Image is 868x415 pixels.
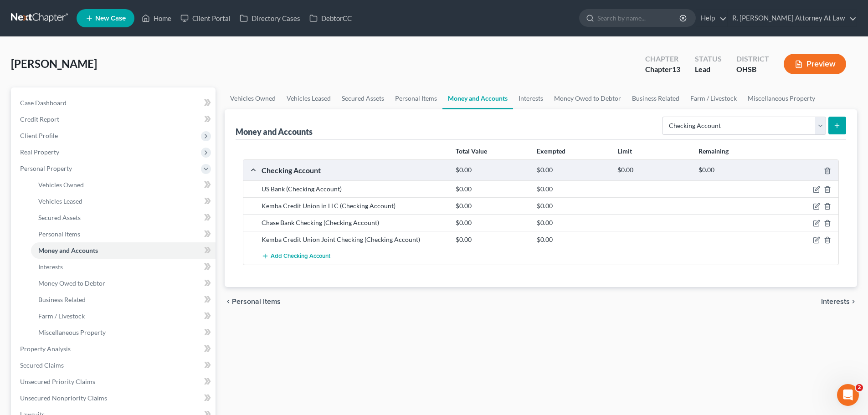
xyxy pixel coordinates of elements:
[225,87,281,109] a: Vehicles Owned
[257,218,451,227] div: Chase Bank Checking (Checking Account)
[672,65,680,73] span: 13
[236,126,313,137] div: Money and Accounts
[38,197,82,205] span: Vehicles Leased
[645,54,680,64] div: Chapter
[597,10,681,26] input: Search by name...
[38,246,98,254] span: Money and Accounts
[38,214,81,221] span: Secured Assets
[537,147,565,155] strong: Exempted
[232,298,281,305] span: Personal Items
[31,177,216,193] a: Vehicles Owned
[13,95,216,111] a: Case Dashboard
[13,374,216,390] a: Unsecured Priority Claims
[850,298,857,305] i: chevron_right
[31,324,216,341] a: Miscellaneous Property
[627,87,685,109] a: Business Related
[225,298,232,305] i: chevron_left
[821,298,857,305] button: Interests chevron_right
[38,328,106,336] span: Miscellaneous Property
[685,87,742,109] a: Farm / Livestock
[20,378,95,385] span: Unsecured Priority Claims
[13,390,216,406] a: Unsecured Nonpriority Claims
[38,312,85,320] span: Farm / Livestock
[736,54,769,64] div: District
[856,384,863,391] span: 2
[699,147,729,155] strong: Remaining
[13,357,216,374] a: Secured Claims
[451,166,532,174] div: $0.00
[736,64,769,75] div: OHSB
[728,10,857,26] a: R. [PERSON_NAME] Attorney At Law
[451,184,532,194] div: $0.00
[613,166,693,174] div: $0.00
[442,87,513,109] a: Money and Accounts
[532,235,613,244] div: $0.00
[694,166,775,174] div: $0.00
[225,298,281,305] button: chevron_left Personal Items
[95,15,126,22] span: New Case
[695,54,722,64] div: Status
[31,226,216,242] a: Personal Items
[336,87,390,109] a: Secured Assets
[451,201,532,210] div: $0.00
[451,218,532,227] div: $0.00
[696,10,727,26] a: Help
[31,308,216,324] a: Farm / Livestock
[549,87,627,109] a: Money Owed to Debtor
[38,263,63,271] span: Interests
[38,181,84,189] span: Vehicles Owned
[305,10,356,26] a: DebtorCC
[532,201,613,210] div: $0.00
[390,87,442,109] a: Personal Items
[20,345,71,353] span: Property Analysis
[742,87,821,109] a: Miscellaneous Property
[31,259,216,275] a: Interests
[20,99,67,107] span: Case Dashboard
[532,184,613,194] div: $0.00
[821,298,850,305] span: Interests
[513,87,549,109] a: Interests
[532,218,613,227] div: $0.00
[617,147,632,155] strong: Limit
[20,164,72,172] span: Personal Property
[451,235,532,244] div: $0.00
[695,64,722,75] div: Lead
[837,384,859,406] iframe: Intercom live chat
[271,253,330,260] span: Add Checking Account
[281,87,336,109] a: Vehicles Leased
[20,132,58,139] span: Client Profile
[38,230,80,238] span: Personal Items
[645,64,680,75] div: Chapter
[38,296,86,303] span: Business Related
[31,193,216,210] a: Vehicles Leased
[31,242,216,259] a: Money and Accounts
[257,201,451,210] div: Kemba Credit Union in LLC (Checking Account)
[137,10,176,26] a: Home
[235,10,305,26] a: Directory Cases
[20,115,59,123] span: Credit Report
[262,248,330,265] button: Add Checking Account
[11,57,97,70] span: [PERSON_NAME]
[31,275,216,292] a: Money Owed to Debtor
[456,147,487,155] strong: Total Value
[257,165,451,175] div: Checking Account
[31,292,216,308] a: Business Related
[13,341,216,357] a: Property Analysis
[31,210,216,226] a: Secured Assets
[532,166,613,174] div: $0.00
[20,361,64,369] span: Secured Claims
[257,184,451,194] div: US Bank (Checking Account)
[257,235,451,244] div: Kemba Credit Union Joint Checking (Checking Account)
[13,111,216,128] a: Credit Report
[20,148,59,156] span: Real Property
[38,279,105,287] span: Money Owed to Debtor
[20,394,107,402] span: Unsecured Nonpriority Claims
[176,10,235,26] a: Client Portal
[784,54,846,74] button: Preview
